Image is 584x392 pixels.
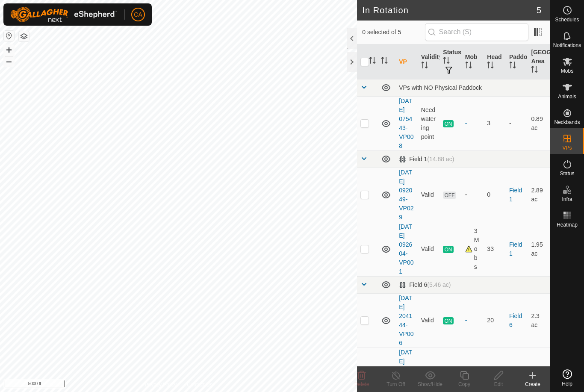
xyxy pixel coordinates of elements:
button: + [4,45,14,55]
span: VPs [562,145,572,150]
span: ON [443,317,453,324]
span: Animals [558,94,576,99]
p-sorticon: Activate to sort [421,63,428,70]
a: [DATE] 092604-VP001 [399,223,413,275]
span: ON [443,246,453,253]
th: Paddock [506,44,528,80]
a: Contact Us [187,381,212,389]
div: Copy [447,380,481,388]
span: ON [443,120,453,127]
span: CA [134,10,142,19]
div: Create [516,380,550,388]
td: - [506,96,528,150]
td: 3 [484,96,506,150]
div: 3 Mobs [465,227,481,271]
th: VP [395,44,418,80]
span: Mobs [561,68,573,74]
div: VPs with NO Physical Paddock [399,84,546,91]
div: - [465,190,481,199]
button: Map Layers [19,31,29,41]
div: Field 1 [399,156,454,163]
td: Valid [418,168,440,222]
div: - [465,316,481,325]
span: OFF [443,192,456,199]
input: Search (S) [425,23,528,41]
td: 0.89 ac [528,96,550,150]
button: – [4,56,14,66]
span: Heatmap [557,222,578,227]
td: 1.95 ac [528,222,550,276]
button: Reset Map [4,31,14,41]
span: Notifications [553,43,581,48]
span: Infra [562,197,572,202]
div: Turn Off [379,380,413,388]
td: Need watering point [418,96,440,150]
a: Privacy Policy [145,381,177,389]
th: Mob [462,44,484,80]
a: Help [550,366,584,390]
td: 2.3 ac [528,293,550,348]
h2: In Rotation [362,5,537,15]
p-sorticon: Activate to sort [369,58,376,65]
p-sorticon: Activate to sort [531,67,538,74]
a: Field 6 [509,312,522,328]
td: 0 [484,168,506,222]
span: 0 selected of 5 [362,28,425,37]
th: Head [484,44,506,80]
td: 2.89 ac [528,168,550,222]
a: Field 1 [509,241,522,257]
span: (14.88 ac) [427,156,454,162]
a: [DATE] 075443-VP008 [399,97,413,149]
th: Validity [418,44,440,80]
th: Status [439,44,462,80]
p-sorticon: Activate to sort [465,63,472,70]
span: Neckbands [554,120,580,125]
span: Delete [354,381,369,387]
p-sorticon: Activate to sort [443,58,450,65]
div: Field 6 [399,281,451,289]
div: Show/Hide [413,380,447,388]
img: Gallagher Logo [10,7,117,22]
p-sorticon: Activate to sort [487,63,494,70]
span: Status [560,171,574,176]
span: (5.46 ac) [427,281,451,288]
td: Valid [418,222,440,276]
span: Schedules [555,17,579,22]
span: 5 [537,4,541,17]
p-sorticon: Activate to sort [381,58,388,65]
td: 20 [484,293,506,348]
a: Field 1 [509,187,522,203]
td: Valid [418,293,440,348]
div: - [465,119,481,128]
span: Help [562,381,572,386]
a: [DATE] 092049-VP029 [399,169,413,221]
p-sorticon: Activate to sort [509,63,516,70]
a: [DATE] 204144-VP006 [399,295,413,346]
div: Edit [481,380,516,388]
td: 33 [484,222,506,276]
th: [GEOGRAPHIC_DATA] Area [528,44,550,80]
